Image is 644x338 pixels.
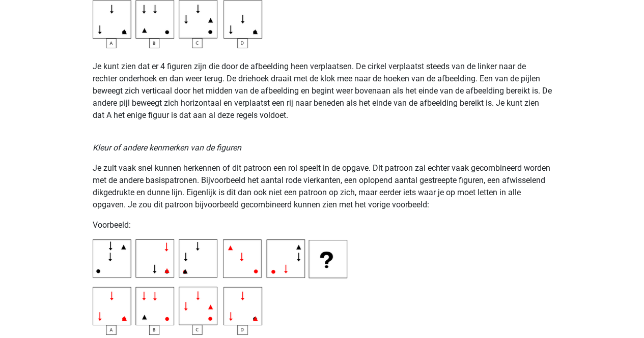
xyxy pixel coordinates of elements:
[93,219,552,231] p: Voorbeeld:
[93,239,347,335] img: Inductive Reasoning Example6.png
[93,48,552,121] p: Je kunt zien dat er 4 figuren zijn die door de afbeelding heen verplaatsen. De cirkel verplaatst ...
[93,162,552,211] p: Je zult vaak snel kunnen herkennen of dit patroon een rol speelt in de opgave. Dit patroon zal ec...
[93,143,241,152] i: Kleur of andere kenmerken van de figuren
